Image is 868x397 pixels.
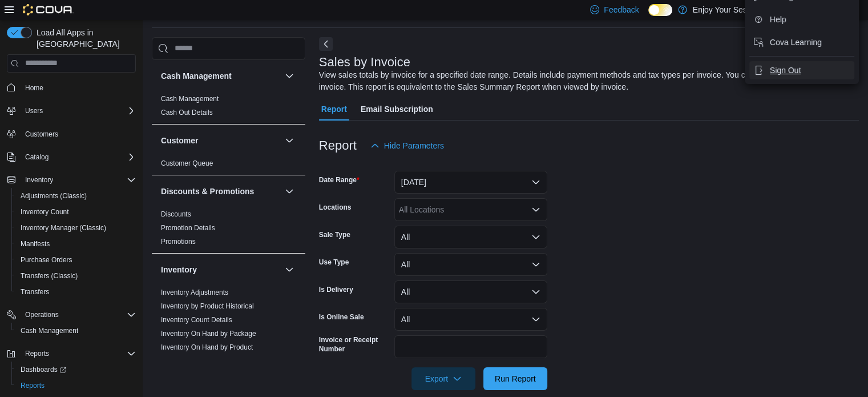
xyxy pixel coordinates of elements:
span: Inventory Adjustments [161,288,228,297]
span: Inventory Count [16,205,136,219]
a: Transfers (Classic) [16,269,82,283]
button: Inventory [161,264,280,275]
label: Locations [319,203,352,212]
label: Use Type [319,258,349,267]
div: Cash Management [152,92,305,124]
img: Cova [23,4,74,15]
span: Inventory Transactions [161,356,230,366]
span: Export [418,367,469,390]
h3: Discounts & Promotions [161,186,254,197]
div: Customer [152,157,305,175]
a: Dashboards [16,363,71,376]
button: Operations [2,307,140,323]
a: Inventory Adjustments [161,288,228,296]
button: Discounts & Promotions [282,185,296,198]
button: All [394,308,547,331]
button: Cash Management [282,69,296,83]
button: Catalog [2,149,140,165]
span: Catalog [21,150,136,164]
span: Reports [16,379,136,392]
button: Home [2,79,140,96]
a: Inventory Manager (Classic) [16,221,111,235]
span: Cash Management [21,326,78,335]
button: All [394,280,547,303]
button: Discounts & Promotions [161,186,280,197]
span: Hide Parameters [384,140,444,151]
span: Inventory Manager (Classic) [21,223,106,232]
h3: Sales by Invoice [319,55,410,69]
a: Purchase Orders [16,253,77,267]
button: Customer [161,135,280,146]
span: Manifests [16,237,136,251]
span: Cova Learning [770,37,822,48]
button: Reports [21,347,54,360]
span: Manifests [21,239,50,248]
h3: Customer [161,135,198,146]
button: All [394,226,547,248]
button: Inventory [282,263,296,276]
a: Reports [16,379,49,392]
span: Purchase Orders [16,253,136,267]
a: Manifests [16,237,54,251]
a: Inventory by Product Historical [161,302,254,310]
span: Reports [21,347,136,360]
label: Date Range [319,175,360,185]
span: Email Subscription [361,98,433,121]
span: Promotion Details [161,223,215,232]
a: Inventory On Hand by Product [161,343,253,351]
span: Home [25,83,43,93]
span: Discounts [161,210,191,219]
span: Dark Mode [648,16,649,17]
button: Reports [11,378,140,394]
a: Inventory Transactions [161,357,230,365]
input: Dark Mode [648,4,672,16]
a: Home [21,81,48,95]
button: Cash Management [161,70,280,82]
button: Cova Learning [749,33,854,51]
a: Customers [21,127,63,141]
span: Run Report [495,373,536,384]
span: Transfers [21,287,49,296]
span: Dashboards [16,363,136,376]
button: Users [2,103,140,119]
button: Transfers [11,284,140,300]
span: Customers [25,130,58,139]
span: Sign Out [770,65,801,76]
span: Inventory On Hand by Product [161,343,253,352]
span: Inventory Manager (Classic) [16,221,136,235]
span: Customer Queue [161,159,213,168]
span: Inventory Count [21,207,69,216]
span: Inventory [21,173,136,187]
button: Inventory Manager (Classic) [11,220,140,236]
button: Help [749,10,854,29]
span: Home [21,81,136,95]
span: Adjustments (Classic) [16,189,136,203]
button: Catalog [21,150,53,164]
span: Catalog [25,153,49,162]
button: All [394,253,547,276]
button: Inventory Count [11,204,140,220]
span: Customers [21,127,136,141]
span: Inventory Count Details [161,315,232,324]
span: Reports [21,381,45,390]
a: Dashboards [11,362,140,378]
span: Adjustments (Classic) [21,191,87,200]
span: Users [25,106,43,115]
button: Sign Out [749,61,854,79]
span: Load All Apps in [GEOGRAPHIC_DATA] [32,27,136,50]
button: Hide Parameters [366,134,449,157]
button: [DATE] [394,171,547,194]
p: Enjoy Your Session! [693,3,764,17]
a: Inventory Count [16,205,74,219]
span: Operations [21,308,136,322]
a: Transfers [16,285,54,299]
span: Inventory On Hand by Package [161,329,256,338]
button: Run Report [483,367,547,390]
label: Invoice or Receipt Number [319,335,390,354]
span: Purchase Orders [21,255,72,264]
span: Transfers (Classic) [21,271,78,280]
h3: Report [319,139,357,153]
div: View sales totals by invoice for a specified date range. Details include payment methods and tax ... [319,69,853,93]
button: Transfers (Classic) [11,268,140,284]
span: Help [770,14,786,25]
